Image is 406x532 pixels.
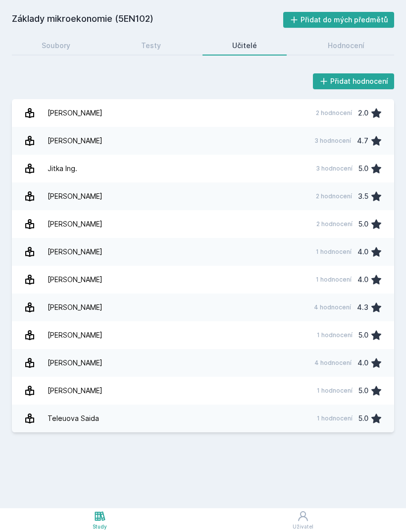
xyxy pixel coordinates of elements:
div: 3 hodnocení [314,137,351,145]
div: 4.0 [357,270,368,290]
div: 2 hodnocení [316,109,352,117]
div: Teleuova Saida [48,409,99,428]
a: Učitelé [203,36,287,56]
div: 2 hodnocení [316,220,353,228]
div: 1 hodnocení [317,414,353,422]
a: Testy [112,36,191,56]
div: [PERSON_NAME] [48,297,102,317]
div: 2.0 [358,103,368,123]
div: 4.0 [357,353,368,373]
div: Study [93,523,107,531]
a: [PERSON_NAME] 4 hodnocení 4.3 [12,294,394,321]
div: [PERSON_NAME] [48,103,102,123]
a: [PERSON_NAME] 2 hodnocení 5.0 [12,210,394,238]
a: Teleuova Saida 1 hodnocení 5.0 [12,405,394,432]
button: Přidat do mých předmětů [283,12,395,28]
div: 4 hodnocení [314,303,351,311]
div: 1 hodnocení [316,276,352,284]
div: 4.0 [357,242,368,262]
div: [PERSON_NAME] [48,353,102,373]
div: 5.0 [358,325,368,345]
h2: Základy mikroekonomie (5EN102) [12,12,283,28]
div: [PERSON_NAME] [48,131,102,151]
div: 5.0 [358,381,368,401]
div: 2 hodnocení [316,192,352,200]
a: [PERSON_NAME] 1 hodnocení 4.0 [12,266,394,294]
div: 4 hodnocení [314,359,352,367]
div: 3.5 [358,186,368,206]
div: Testy [141,41,161,51]
div: [PERSON_NAME] [48,186,102,206]
div: 5.0 [358,214,368,234]
div: Uživatel [293,523,313,531]
div: 1 hodnocení [317,387,353,395]
div: 3 hodnocení [316,165,353,173]
div: 5.0 [358,409,368,428]
a: [PERSON_NAME] 1 hodnocení 5.0 [12,377,394,405]
a: [PERSON_NAME] 1 hodnocení 4.0 [12,238,394,266]
div: [PERSON_NAME] [48,242,102,262]
div: Jitka Ing. [48,159,77,178]
div: 5.0 [358,159,368,178]
div: [PERSON_NAME] [48,381,102,401]
a: Soubory [12,36,100,56]
div: [PERSON_NAME] [48,325,102,345]
a: [PERSON_NAME] 3 hodnocení 4.7 [12,127,394,155]
div: 4.7 [357,131,368,151]
a: [PERSON_NAME] 1 hodnocení 5.0 [12,321,394,349]
div: 1 hodnocení [317,331,353,339]
div: Hodnocení [328,41,364,51]
div: [PERSON_NAME] [48,214,102,234]
button: Přidat hodnocení [313,73,395,89]
div: 4.3 [357,297,368,317]
a: [PERSON_NAME] 2 hodnocení 3.5 [12,182,394,210]
a: [PERSON_NAME] 4 hodnocení 4.0 [12,349,394,377]
a: [PERSON_NAME] 2 hodnocení 2.0 [12,99,394,127]
div: Soubory [42,41,70,51]
div: 1 hodnocení [316,248,352,256]
div: [PERSON_NAME] [48,270,102,290]
a: Jitka Ing. 3 hodnocení 5.0 [12,155,394,182]
div: Učitelé [232,41,257,51]
a: Hodnocení [299,36,395,56]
